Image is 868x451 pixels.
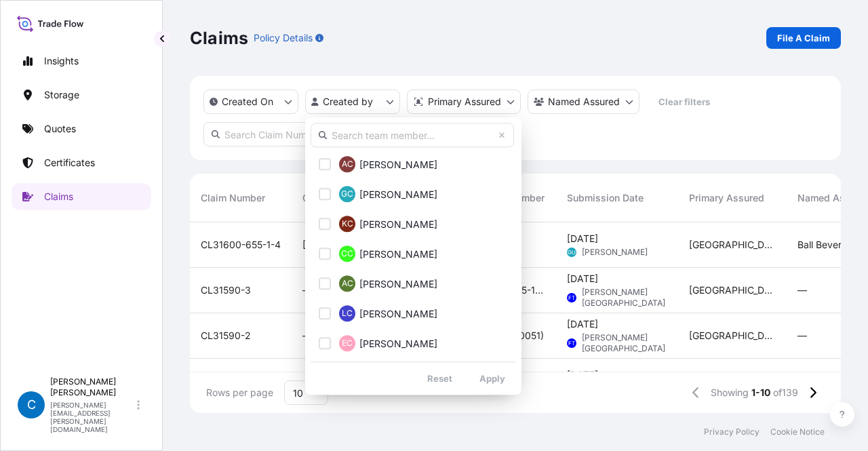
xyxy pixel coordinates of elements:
[311,123,514,147] input: Search team member...
[427,372,452,385] p: Reset
[311,270,516,297] button: AC[PERSON_NAME]
[342,307,353,320] span: LC
[359,277,437,291] span: [PERSON_NAME]
[342,336,353,350] span: EC
[359,218,437,231] span: [PERSON_NAME]
[311,180,516,208] button: GC[PERSON_NAME]
[341,247,353,260] span: CC
[342,217,353,231] span: KC
[311,300,516,327] button: LC[PERSON_NAME]
[311,330,516,357] button: EC[PERSON_NAME]
[469,368,516,389] button: Apply
[311,151,516,178] button: AC[PERSON_NAME]
[479,372,505,385] p: Apply
[359,188,437,201] span: [PERSON_NAME]
[311,240,516,267] button: CC[PERSON_NAME]
[416,368,463,389] button: Reset
[359,337,437,351] span: [PERSON_NAME]
[359,158,437,172] span: [PERSON_NAME]
[359,248,437,261] span: [PERSON_NAME]
[311,210,516,237] button: KC[PERSON_NAME]
[359,307,437,321] span: [PERSON_NAME]
[305,117,521,395] div: createdBy Filter options
[311,153,516,356] div: Select Option
[342,157,353,171] span: AC
[342,277,353,290] span: AC
[341,187,353,201] span: GC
